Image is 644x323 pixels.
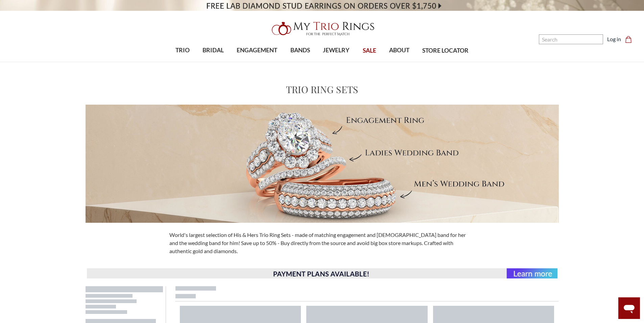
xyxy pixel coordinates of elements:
button: submenu toggle [179,61,186,62]
a: My Trio Rings [187,18,457,39]
span: SALE [363,46,376,55]
a: BRIDAL [196,39,230,61]
button: submenu toggle [333,61,340,62]
a: BANDS [284,39,316,61]
a: Cart with 0 items [625,35,636,43]
span: TRIO [175,46,190,55]
a: JEWELRY [316,39,356,61]
div: World's largest selection of His & Hers Trio Ring Sets - made of matching engagement and [DEMOGRA... [165,231,479,255]
span: ABOUT [389,46,409,55]
a: STORE LOCATOR [416,40,475,62]
img: Meet Your Perfect Match MyTrioRings [86,105,559,223]
h1: Trio Ring Sets [286,82,358,97]
button: submenu toggle [297,61,304,62]
img: My Trio Rings [268,18,376,39]
a: Log in [607,35,621,43]
button: submenu toggle [254,61,260,62]
a: ABOUT [383,39,416,61]
span: BRIDAL [202,46,224,55]
span: ENGAGEMENT [237,46,277,55]
span: STORE LOCATOR [422,46,469,55]
a: ENGAGEMENT [230,39,284,61]
span: BANDS [290,46,310,55]
span: JEWELRY [323,46,350,55]
a: TRIO [169,39,196,61]
svg: cart.cart_preview [625,36,632,43]
a: SALE [356,40,382,62]
button: submenu toggle [210,61,217,62]
input: Search [539,34,603,44]
button: submenu toggle [396,61,403,62]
